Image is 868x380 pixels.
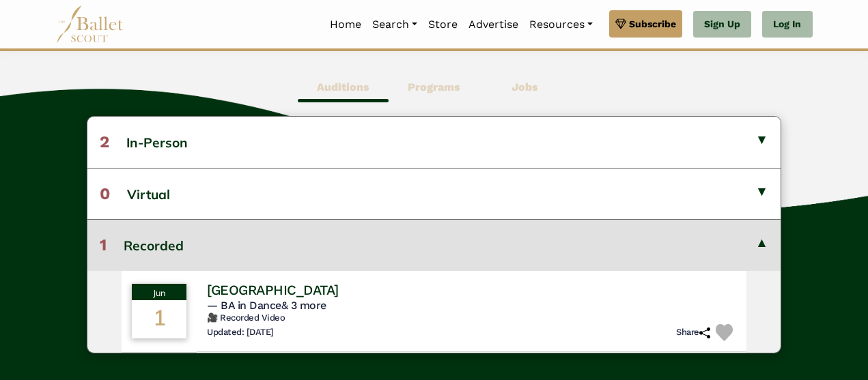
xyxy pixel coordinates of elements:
a: Log In [762,11,812,38]
h6: Share [676,327,710,338]
a: Subscribe [609,10,682,38]
a: & 3 more [281,299,326,312]
a: Sign Up [693,11,751,38]
h6: 🎥 Recorded Video [207,312,736,324]
span: 1 [100,235,107,254]
div: Jun [132,284,186,300]
a: Store [423,10,463,39]
img: gem.svg [615,16,626,31]
button: 1Recorded [87,219,781,270]
h4: [GEOGRAPHIC_DATA] [207,281,339,299]
button: 2In-Person [87,117,781,167]
a: Advertise [463,10,524,39]
button: 0Virtual [87,168,781,219]
span: — BA in Dance [207,299,326,312]
span: Subscribe [629,16,676,31]
span: 0 [100,184,110,203]
b: Programs [408,81,460,93]
a: Home [324,10,367,39]
div: 1 [132,300,186,338]
h6: Updated: [DATE] [207,327,274,338]
a: Resources [524,10,598,39]
span: 2 [100,132,109,151]
a: Search [367,10,423,39]
b: Auditions [317,81,369,93]
b: Jobs [512,81,538,93]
